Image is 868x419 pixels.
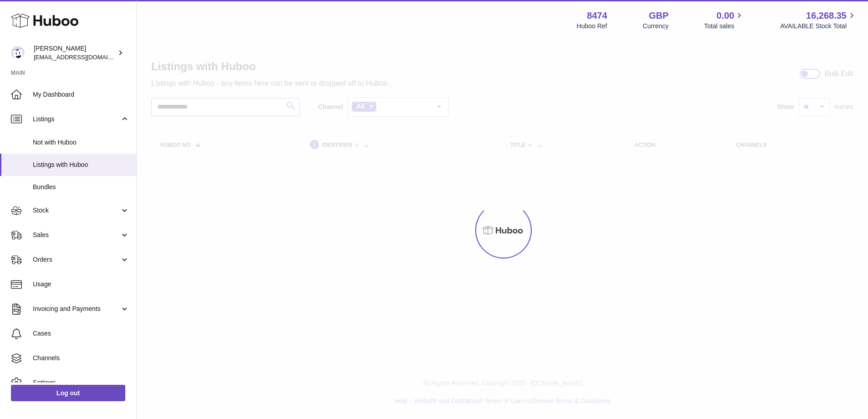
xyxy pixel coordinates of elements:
span: Settings [33,378,129,387]
span: Invoicing and Payments [33,305,120,313]
strong: GBP [649,10,668,22]
span: Total sales [704,22,745,31]
span: Listings with Huboo [33,160,129,169]
a: 0.00 Total sales [704,10,745,31]
div: Currency [643,22,669,31]
div: Huboo Ref [577,22,607,31]
span: Cases [33,329,129,338]
span: Orders [33,255,120,264]
span: Listings [33,115,120,124]
span: Not with Huboo [33,138,129,147]
span: Sales [33,231,120,239]
span: Stock [33,206,120,215]
span: Channels [33,354,129,362]
span: AVAILABLE Stock Total [780,22,857,31]
span: 0.00 [717,10,734,22]
span: Bundles [33,183,129,191]
div: [PERSON_NAME] [34,44,116,62]
span: [EMAIL_ADDRESS][DOMAIN_NAME] [34,53,134,61]
a: Log out [11,385,125,401]
span: My Dashboard [33,90,129,99]
span: 16,268.35 [806,10,847,22]
strong: 8474 [587,10,607,22]
span: Usage [33,280,129,289]
img: internalAdmin-8474@internal.huboo.com [11,46,25,60]
a: 16,268.35 AVAILABLE Stock Total [780,10,857,31]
